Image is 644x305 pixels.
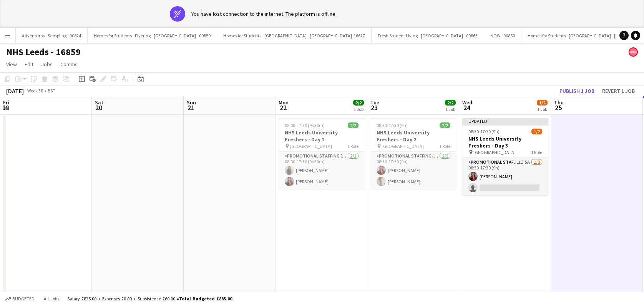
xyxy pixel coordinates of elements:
span: View [6,61,17,68]
span: 08:30-17:30 (9h) [468,129,500,134]
app-card-role: Promotional Staffing (Brand Ambassadors)2/208:00-17:30 (9h30m)[PERSON_NAME][PERSON_NAME] [279,152,365,189]
app-job-card: 08:00-17:30 (9h30m)2/2NHS Leeds University Freshers - Day 1 [GEOGRAPHIC_DATA]1 RolePromotional St... [279,118,365,189]
span: All jobs [42,296,61,302]
span: [GEOGRAPHIC_DATA] [290,143,332,149]
span: Sun [187,99,196,106]
app-card-role: Promotional Staffing (Brand Ambassadors)1I5A1/208:30-17:30 (9h)[PERSON_NAME] [462,158,548,195]
app-job-card: Updated08:30-17:30 (9h)1/2NHS Leeds University Freshers - Day 3 [GEOGRAPHIC_DATA]1 RolePromotiona... [462,118,548,195]
h3: NHS Leeds University Freshers - Day 1 [279,129,365,143]
span: Edit [25,61,33,68]
button: Revert 1 job [599,86,638,96]
button: Fresh Student Living - [GEOGRAPHIC_DATA] - 00863 [372,28,484,43]
span: 1 Role [531,149,542,155]
span: Tue [370,99,379,106]
h3: NHS Leeds University Freshers - Day 2 [370,129,456,143]
span: 1 Role [347,143,359,149]
span: Mon [279,99,289,106]
span: Thu [554,99,564,106]
button: Homes for Students - [GEOGRAPHIC_DATA] - [GEOGRAPHIC_DATA]-16627 [217,28,372,43]
div: [DATE] [6,87,24,95]
span: 20 [94,103,103,112]
span: 1 Role [439,143,450,149]
app-card-role: Promotional Staffing (Brand Ambassadors)2/208:30-17:30 (9h)[PERSON_NAME][PERSON_NAME] [370,152,456,189]
div: Updated [462,118,548,124]
span: Week 38 [25,88,45,94]
span: 2/2 [348,122,359,128]
div: Salary £825.00 + Expenses £0.00 + Subsistence £60.00 = [67,296,232,302]
span: 1/2 [531,129,542,134]
span: 19 [2,103,9,112]
a: Edit [22,59,37,69]
span: 2/2 [353,100,364,106]
span: 23 [369,103,379,112]
div: 1 Job [445,106,455,112]
span: 08:00-17:30 (9h30m) [285,122,325,128]
h1: NHS Leeds - 16859 [6,46,81,58]
span: Wed [462,99,472,106]
app-job-card: 08:30-17:30 (9h)2/2NHS Leeds University Freshers - Day 2 [GEOGRAPHIC_DATA]1 RolePromotional Staff... [370,118,456,189]
span: Sat [95,99,103,106]
span: [GEOGRAPHIC_DATA] [473,149,516,155]
div: You have lost connection to the internet. The platform is offline. [191,10,337,17]
span: Fri [3,99,9,106]
div: 1 Job [354,106,363,112]
button: NOW - 00860 [484,28,521,43]
span: 1/2 [537,100,548,106]
span: Total Budgeted £885.00 [179,296,232,302]
div: 1 Job [537,106,547,112]
a: View [3,59,20,69]
a: Jobs [38,59,56,69]
span: Jobs [41,61,53,68]
span: 25 [553,103,564,112]
app-user-avatar: native Staffing [629,47,638,57]
span: 24 [461,103,472,112]
span: 2/2 [445,100,456,106]
span: Budgeted [12,296,35,302]
span: 22 [277,103,289,112]
button: Homes for Students - Flyering - [GEOGRAPHIC_DATA] - 00859 [88,28,217,43]
span: [GEOGRAPHIC_DATA] [382,143,424,149]
button: Budgeted [4,295,36,303]
span: 08:30-17:30 (9h) [377,122,408,128]
button: Adventuros - Sampling - 00824 [16,28,88,43]
span: Comms [60,61,78,68]
button: Publish 1 job [556,86,598,96]
span: 21 [186,103,196,112]
div: BST [48,88,55,94]
span: 2/2 [440,122,450,128]
a: Comms [57,59,81,69]
h3: NHS Leeds University Freshers - Day 3 [462,135,548,149]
